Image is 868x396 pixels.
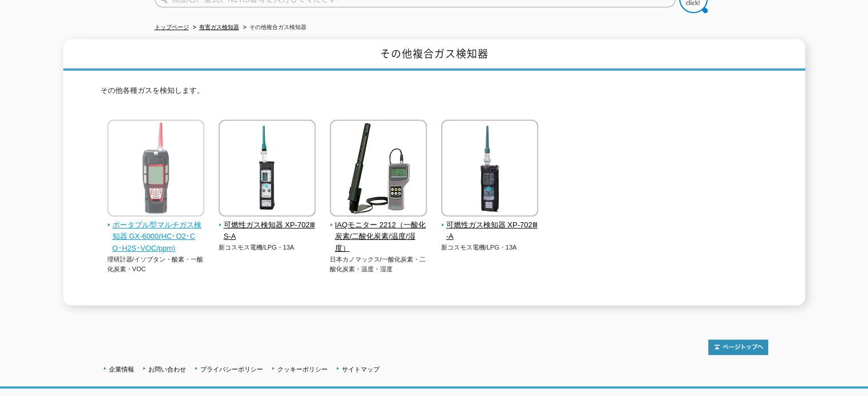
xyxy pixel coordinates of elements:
span: IAQモニター 2212（一酸化炭素/二酸化炭素/温度/湿度） [330,219,427,255]
li: その他複合ガス検知器 [241,22,306,34]
a: 有害ガス検知器 [199,24,239,30]
p: 理研計器/イソブタン・酸素・一酸化炭素・VOC [107,255,205,273]
span: ポータブル型マルチガス検知器 GX-6000(HC･O2･CO･H2S･VOC/ppm) [107,219,205,255]
a: 可燃性ガス検知器 XP-702ⅢS-A [219,209,316,243]
h1: その他複合ガス検知器 [63,39,805,71]
span: 可燃性ガス検知器 XP-702Ⅲ-A [441,219,539,243]
p: 新コスモス電機/LPG・13A [441,243,539,252]
a: IAQモニター 2212（一酸化炭素/二酸化炭素/温度/湿度） [330,209,427,255]
a: お問い合わせ [148,366,186,373]
a: プライバシーポリシー [200,366,263,373]
a: トップページ [155,24,189,30]
img: ポータブル型マルチガス検知器 GX-6000(HC･O2･CO･H2S･VOC/ppm) [107,120,204,219]
p: 新コスモス電機/LPG・13A [219,243,316,252]
a: 可燃性ガス検知器 XP-702Ⅲ-A [441,209,539,243]
img: IAQモニター 2212（一酸化炭素/二酸化炭素/温度/湿度） [330,120,427,219]
img: 可燃性ガス検知器 XP-702Ⅲ-A [441,120,538,219]
img: 可燃性ガス検知器 XP-702ⅢS-A [219,120,316,219]
a: サイトマップ [342,366,380,373]
p: 日本カノマックス/一酸化炭素・二酸化炭素・温度・湿度 [330,255,427,273]
img: トップページへ [708,340,768,355]
p: その他各種ガスを検知します。 [100,85,768,103]
a: クッキーポリシー [277,366,328,373]
span: 可燃性ガス検知器 XP-702ⅢS-A [219,219,316,243]
a: 企業情報 [109,366,134,373]
a: ポータブル型マルチガス検知器 GX-6000(HC･O2･CO･H2S･VOC/ppm) [107,209,205,255]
